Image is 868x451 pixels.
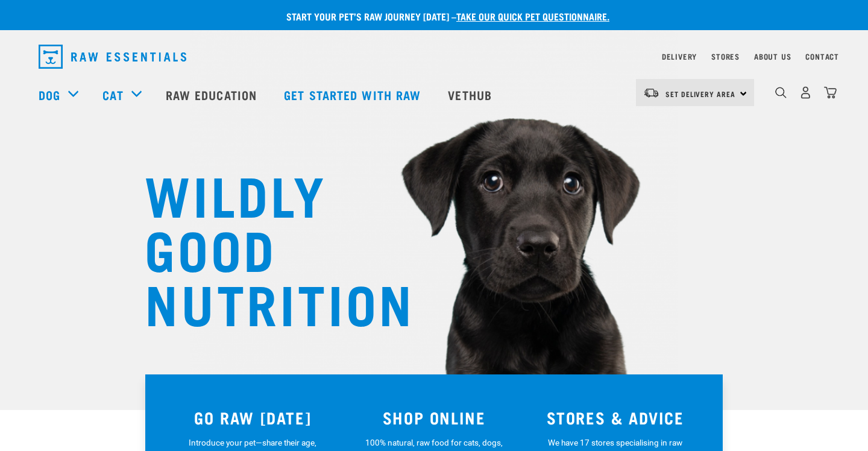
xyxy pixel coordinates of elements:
[775,87,787,98] img: home-icon-1@2x.png
[39,45,186,69] img: Raw Essentials Logo
[665,92,735,96] span: Set Delivery Area
[662,54,697,58] a: Delivery
[436,71,507,119] a: Vethub
[145,166,386,329] h1: WILDLY GOOD NUTRITION
[754,54,791,58] a: About Us
[169,408,336,427] h3: GO RAW [DATE]
[711,54,740,58] a: Stores
[154,71,272,119] a: Raw Education
[532,408,699,427] h3: STORES & ADVICE
[351,408,518,427] h3: SHOP ONLINE
[805,54,839,58] a: Contact
[102,86,123,104] a: Cat
[643,87,659,98] img: van-moving.png
[39,86,60,104] a: Dog
[456,13,609,19] a: take our quick pet questionnaire.
[29,40,839,74] nav: dropdown navigation
[824,86,837,99] img: home-icon@2x.png
[799,86,812,99] img: user.png
[272,71,436,119] a: Get started with Raw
